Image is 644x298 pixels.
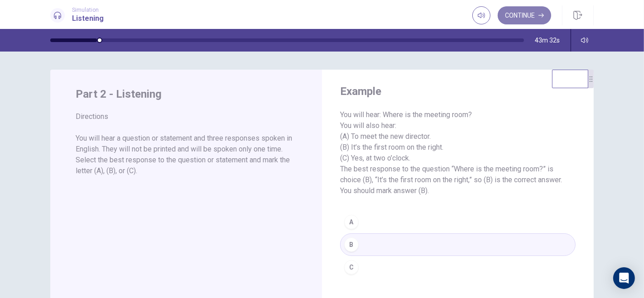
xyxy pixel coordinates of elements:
[76,111,297,122] span: Directions
[498,6,551,24] button: Continue
[535,37,560,44] span: 43m 32s
[340,84,576,99] h4: Example
[613,267,635,289] div: Open Intercom Messenger
[76,133,297,176] p: You will hear a question or statement and three responses spoken in English. They will not be pri...
[72,7,104,13] span: Simulation
[76,88,297,100] span: Part 2 - Listening
[340,109,576,196] span: You will hear: Where is the meeting room? You will also hear: (A) To meet the new director. (B) I...
[72,13,104,24] h1: Listening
